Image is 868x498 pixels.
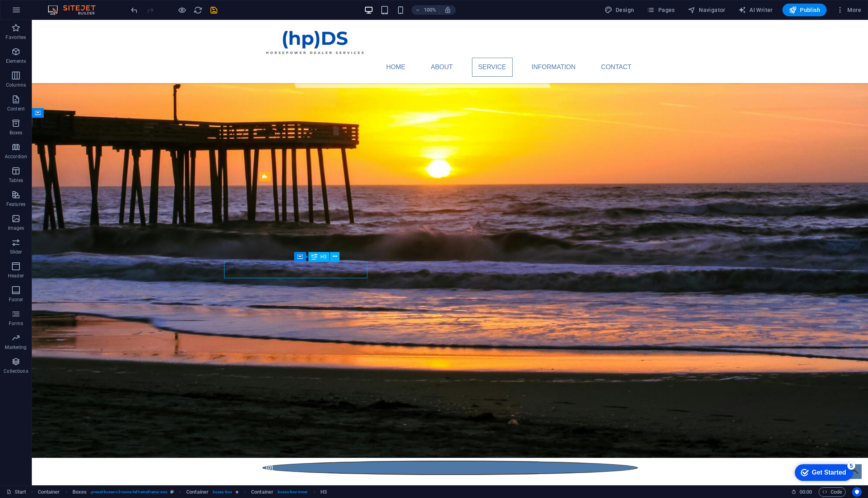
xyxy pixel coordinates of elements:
button: save [209,5,218,15]
span: Click to select. Double-click to edit [320,487,327,497]
span: : [805,489,806,495]
span: Navigator [688,6,726,14]
button: Pages [644,4,678,16]
p: Elements [6,58,26,64]
button: Navigator [685,4,729,16]
i: This element is a customizable preset [170,490,174,494]
p: Images [8,225,24,231]
p: Slider [10,249,22,255]
div: Get Started [23,9,58,16]
span: Click to select. Double-click to edit [186,487,209,497]
span: More [836,6,861,14]
span: Click to select. Double-click to edit [38,487,60,497]
p: Accordion [5,153,27,160]
p: Content [7,106,25,112]
button: More [833,4,864,16]
span: Pages [647,6,675,14]
div: 5 [59,2,67,10]
p: Header [8,273,24,279]
button: reload [193,5,203,15]
span: AI Writer [738,6,773,14]
button: Click here to leave preview mode and continue editing [177,5,187,15]
button: 100% [412,5,440,15]
p: Collections [4,368,28,374]
i: On resize automatically adjust zoom level to fit chosen device. [444,6,451,14]
p: Features [6,201,25,207]
p: Footer [9,296,23,303]
p: Marketing [5,344,27,351]
span: 00 00 [800,487,812,497]
span: Code [822,487,842,497]
span: . preset-boxes-v3-icons-left-wireframe-one [90,487,167,497]
span: . boxes-box [212,487,232,497]
nav: breadcrumb [38,487,327,497]
span: Click to select. Double-click to edit [72,487,87,497]
span: Publish [789,6,820,14]
i: Save (Ctrl+S) [209,6,218,15]
span: Click to select. Double-click to edit [251,487,273,497]
button: Design [601,4,638,16]
span: H3 [320,254,326,259]
span: Design [605,6,634,14]
button: Code [819,487,846,497]
h6: 100% [423,5,436,15]
i: Element contains an animation [235,490,239,494]
button: Publish [782,4,827,16]
p: Tables [9,177,23,184]
a: Click to cancel selection. Double-click to open Pages [6,487,26,497]
p: Forms [9,320,23,327]
p: Columns [6,82,26,88]
button: AI Writer [735,4,776,16]
button: undo [129,5,139,15]
img: Editor Logo [46,5,105,15]
p: Favorites [6,34,26,41]
p: Boxes [10,130,23,136]
div: Get Started 5 items remaining, 0% complete [6,4,64,21]
i: Undo: Change text (Ctrl+Z) [130,6,139,15]
span: . boxes-box-inner [277,487,308,497]
button: Usercentrics [852,487,862,497]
